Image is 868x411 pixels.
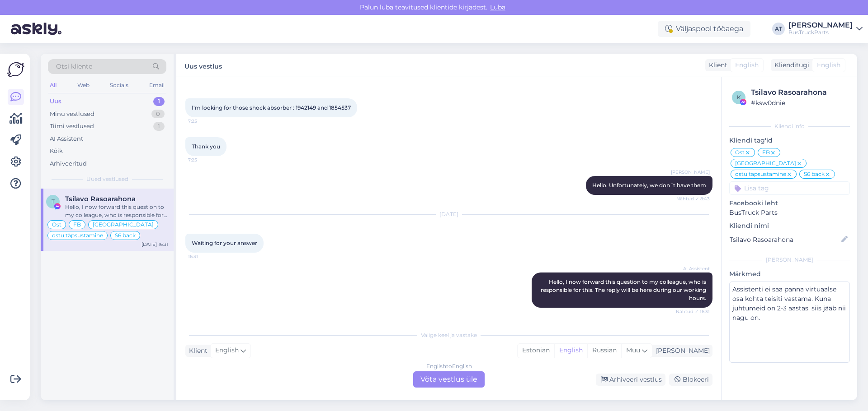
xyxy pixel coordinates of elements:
div: AI Assistent [50,134,83,143]
span: Ost [735,150,745,155]
div: 1 [153,97,165,106]
label: Uus vestlus [184,59,222,71]
span: k [737,94,741,101]
span: Ost [52,222,61,227]
div: BusTruckParts [788,29,853,36]
span: S6 back [804,171,825,177]
span: Muu [626,346,640,354]
div: Tsilavo Rasoarahona [751,87,847,98]
span: 16:31 [188,253,222,260]
input: Lisa nimi [730,235,840,245]
div: [PERSON_NAME] [788,22,853,29]
span: [GEOGRAPHIC_DATA] [93,222,154,227]
p: Märkmed [729,269,850,279]
div: Uus [50,97,61,106]
div: Valige keel ja vastake [185,331,712,339]
div: Kliendi info [729,122,850,130]
div: Hello, I now forward this question to my colleague, who is responsible for this. The reply will b... [65,203,168,219]
div: Kõik [50,147,63,156]
div: # ksw0dnie [751,98,847,108]
span: English [817,60,840,70]
div: Web [75,79,91,91]
span: FB [73,222,81,227]
span: FB [762,150,770,155]
div: Arhiveeritud [50,159,87,168]
span: I'm looking for those shock absorber : 1942149 and 1854537 [192,104,351,111]
span: Luba [487,3,508,11]
div: 1 [153,122,165,131]
p: Facebooki leht [729,199,850,208]
p: Kliendi nimi [729,221,850,231]
p: Kliendi tag'id [729,136,850,145]
span: English [735,60,759,70]
div: English [554,344,587,357]
div: Väljaspool tööaega [658,21,750,37]
div: English to English [426,362,472,370]
div: Võta vestlus üle [413,371,485,388]
span: [PERSON_NAME] [671,169,710,175]
textarea: Assistenti ei saa panna virtuaalse osa kohta teisiti vastama. Kuna juhtumeid on 2-3 aastas, siis ... [729,282,850,363]
span: Hello. Unfortunately, we don´t have them [592,182,706,189]
div: [DATE] [185,210,712,218]
div: AT [772,23,785,35]
input: Lisa tag [729,181,850,195]
div: [PERSON_NAME] [729,256,850,264]
span: ostu täpsustamine [735,171,786,177]
div: Minu vestlused [50,110,94,119]
div: Estonian [518,344,554,357]
img: Askly Logo [7,61,24,78]
span: AI Assistent [676,265,710,272]
span: T [52,198,55,205]
span: 7:25 [188,157,222,163]
div: Klient [185,346,208,356]
span: Nähtud ✓ 16:31 [676,308,710,315]
span: Tsilavo Rasoarahona [65,195,136,203]
div: 0 [151,110,165,119]
span: ostu täpsustamine [52,233,103,238]
span: Thank you [192,143,220,150]
span: Otsi kliente [56,62,92,71]
div: All [48,79,58,91]
span: S6 back [115,233,136,238]
span: Uued vestlused [86,175,128,183]
span: English [215,346,239,356]
div: Russian [587,344,621,357]
div: Socials [108,79,130,91]
p: BusTruck Parts [729,208,850,217]
div: Klienditugi [771,60,809,70]
span: 7:25 [188,118,222,125]
div: Email [147,79,166,91]
div: Klient [705,60,727,70]
div: Blokeeri [669,374,712,386]
span: Waiting for your answer [192,240,257,246]
div: [DATE] 16:31 [142,241,168,248]
span: [GEOGRAPHIC_DATA] [735,161,796,166]
div: Tiimi vestlused [50,122,94,131]
span: Nähtud ✓ 8:43 [676,195,710,202]
a: [PERSON_NAME]BusTruckParts [788,22,863,36]
div: [PERSON_NAME] [652,346,710,356]
span: Hello, I now forward this question to my colleague, who is responsible for this. The reply will b... [541,278,708,301]
div: Arhiveeri vestlus [596,374,665,386]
